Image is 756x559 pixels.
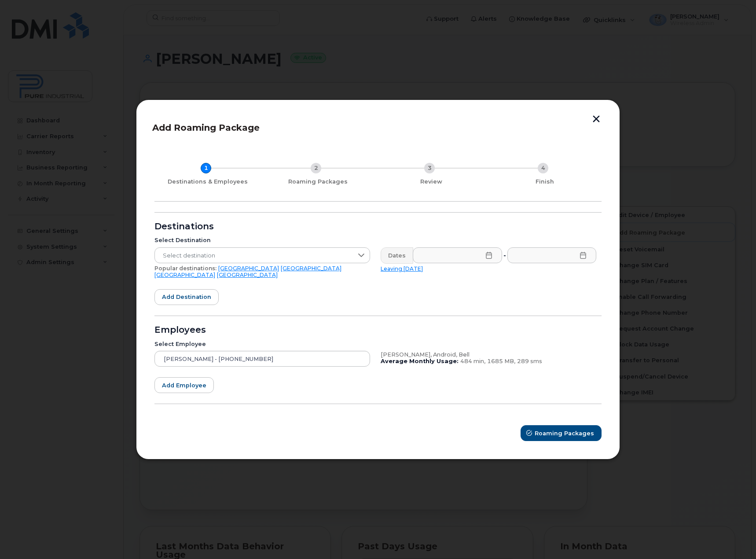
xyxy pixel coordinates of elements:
div: 3 [424,163,435,173]
div: Finish [492,178,598,185]
div: Select Destination [154,237,370,244]
a: [GEOGRAPHIC_DATA] [217,272,278,278]
input: Please fill out this field [413,247,502,263]
div: [PERSON_NAME], Android, Bell [381,351,596,358]
span: 1685 MB, [487,358,515,364]
div: 2 [311,163,321,173]
span: 484 min, [460,358,485,364]
div: Select Employee [154,341,370,348]
button: Add employee [154,377,214,393]
div: Review [378,178,484,185]
span: Add employee [162,381,206,390]
div: Destinations [154,223,602,230]
div: 4 [538,163,548,173]
input: Please fill out this field [507,247,597,263]
span: Roaming Packages [535,429,594,438]
span: Add Roaming Package [152,122,260,133]
span: 289 sms [517,358,542,364]
b: Average Monthly Usage: [381,358,459,364]
button: Add destination [154,289,219,305]
span: Select destination [155,248,353,264]
a: [GEOGRAPHIC_DATA] [154,272,215,278]
button: Roaming Packages [521,425,602,441]
a: [GEOGRAPHIC_DATA] [218,265,279,272]
div: - [502,247,508,263]
div: Employees [154,327,602,334]
span: Popular destinations: [154,265,217,272]
div: Roaming Packages [264,178,371,185]
a: Leaving [DATE] [381,265,423,272]
span: Add destination [162,293,211,301]
a: [GEOGRAPHIC_DATA] [281,265,341,272]
input: Search device [154,351,370,367]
